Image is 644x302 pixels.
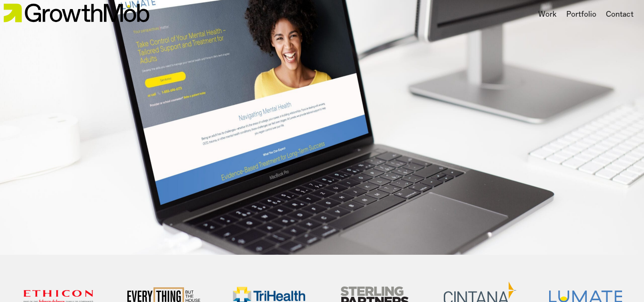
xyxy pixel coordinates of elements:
[566,9,596,21] a: Portfolio
[606,9,634,21] a: Contact
[538,9,557,21] a: Work
[533,7,638,23] nav: Main nav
